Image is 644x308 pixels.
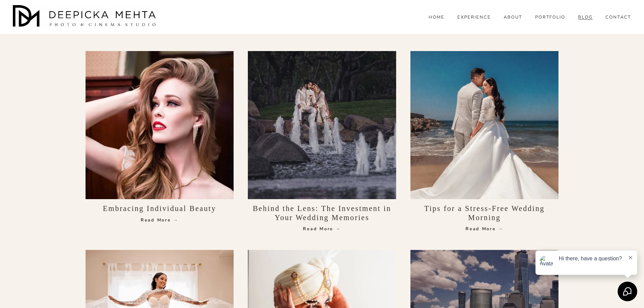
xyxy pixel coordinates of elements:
[248,226,396,232] a: Read More →
[253,204,391,222] a: Behind the Lens: The Investment in Your Wedding Memories
[605,14,631,20] a: CONTACT
[457,14,491,20] a: EXPERIENCE
[410,226,559,232] a: Read More →
[424,204,545,222] a: Tips for a Stress-Free Wedding Morning
[429,14,445,20] a: HOME
[578,14,593,20] a: folder dropdown
[103,204,216,213] a: Embracing Individual Beauty
[535,14,566,20] a: PORTFOLIO
[578,15,593,20] span: BLOG
[13,5,158,29] img: Austin Wedding Photographer - Deepicka Mehta Photography &amp; Cinematography
[504,14,522,20] a: ABOUT
[86,217,234,223] a: Read More →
